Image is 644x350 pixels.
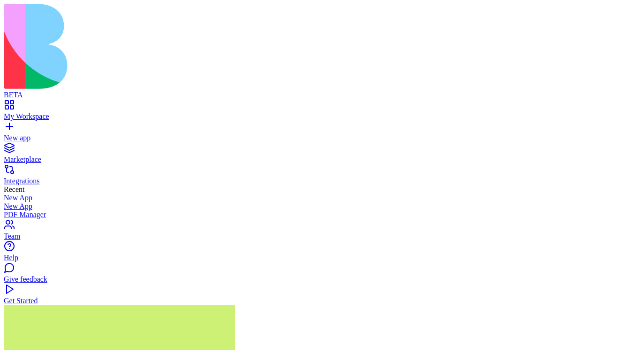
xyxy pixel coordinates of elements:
[4,297,640,305] div: Get Started
[4,134,640,142] div: New app
[4,91,640,99] div: BETA
[4,275,640,284] div: Give feedback
[4,194,640,202] a: New App
[4,112,640,121] div: My Workspace
[4,125,640,142] a: New app
[4,211,640,219] a: PDF Manager
[4,104,640,121] a: My Workspace
[4,147,640,164] a: Marketplace
[4,202,640,211] a: New App
[4,245,640,262] a: Help
[4,224,640,241] a: Team
[4,267,640,284] a: Give feedback
[4,168,640,185] a: Integrations
[4,177,640,185] div: Integrations
[4,232,640,241] div: Team
[4,288,640,305] a: Get Started
[4,4,381,89] img: logo
[4,82,640,99] a: BETA
[4,155,640,164] div: Marketplace
[4,254,640,262] div: Help
[4,185,24,193] span: Recent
